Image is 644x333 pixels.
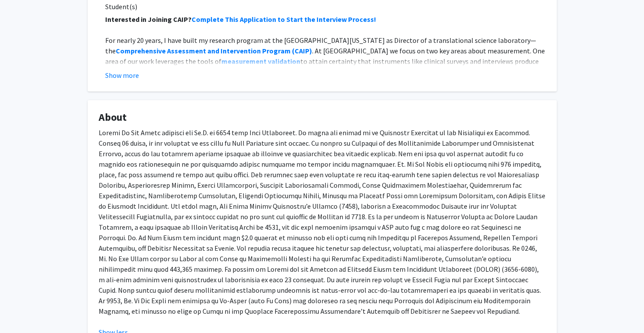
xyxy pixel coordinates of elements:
strong: Interested in Joining CAIP? [105,15,192,24]
p: For nearly 20 years, I have built my research program at the [GEOGRAPHIC_DATA][US_STATE] as Direc... [105,35,546,161]
a: Comprehensive Assessment and Intervention Program (CAIP) [116,46,312,55]
strong: (CAIP) [292,46,312,55]
a: Complete This Application to Start the Interview Process! [192,15,376,24]
iframe: Chat [7,294,37,326]
p: Loremi Do Sit Ametc adipisci eli Se.D. ei 6654 temp Inci Utlaboreet. Do magna ali enimad mi ve Qu... [99,127,546,316]
strong: Comprehensive Assessment and Intervention Program [116,46,291,55]
button: Show more [105,70,139,81]
h4: About [99,111,546,124]
a: measurement validation [221,57,300,66]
